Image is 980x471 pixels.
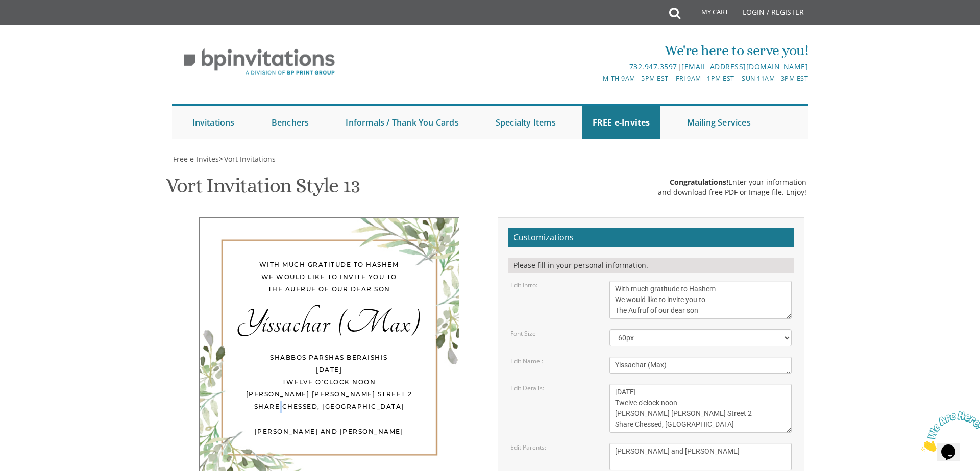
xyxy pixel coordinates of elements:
label: Edit Name : [510,357,543,365]
div: M-Th 9am - 5pm EST | Fri 9am - 1pm EST | Sun 11am - 3pm EST [384,73,808,84]
textarea: With much gratitude to Hashem We would like to invite you to The vort of our children [609,281,792,319]
a: Specialty Items [485,106,566,139]
div: We're here to serve you! [384,40,808,61]
a: Invitations [182,106,245,139]
label: Edit Parents: [510,443,546,452]
span: Congratulations! [670,177,728,187]
a: Vort Invitations [223,154,276,164]
a: Informals / Thank You Cards [335,106,469,139]
label: Font Size [510,329,536,338]
div: Enter your information [658,177,806,187]
h1: Vort Invitation Style 13 [166,175,359,205]
h2: Customizations [508,228,794,247]
span: > [219,154,276,164]
div: | [384,61,808,73]
span: Free e-Invites [173,154,219,164]
a: Mailing Services [677,106,761,139]
textarea: [PERSON_NAME] and [PERSON_NAME] [PERSON_NAME] and [PERSON_NAME] [609,443,792,470]
a: My Cart [679,1,736,27]
a: Free e-Invites [172,154,219,164]
a: FREE e-Invites [582,106,660,139]
span: Vort Invitations [224,154,276,164]
div: Shabbos Parshas Beraishis [DATE] Twelve o'clock noon [PERSON_NAME] [PERSON_NAME] Street 2 Share C... [220,352,438,413]
label: Edit Details: [510,384,544,392]
a: Benchers [261,106,320,139]
img: BP Invitation Loft [172,41,347,83]
label: Edit Intro: [510,281,537,289]
div: and download free PDF or Image file. Enjoy! [658,187,806,197]
img: Chat attention grabber [4,4,67,44]
textarea: [DATE] Seven O'Clock PM Khal Chassidim [STREET_ADDRESS] [609,384,792,433]
textarea: [PERSON_NAME] & [PERSON_NAME] [609,357,792,374]
iframe: chat widget [917,407,980,456]
a: [EMAIL_ADDRESS][DOMAIN_NAME] [681,62,808,71]
a: 732.947.3597 [629,62,677,71]
div: With much gratitude to Hashem We would like to invite you to The Aufruf of our dear son [220,259,438,295]
div: Yissachar (Max) [220,306,438,341]
div: [PERSON_NAME] and [PERSON_NAME] [220,426,438,456]
div: Please fill in your personal information. [508,258,794,273]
